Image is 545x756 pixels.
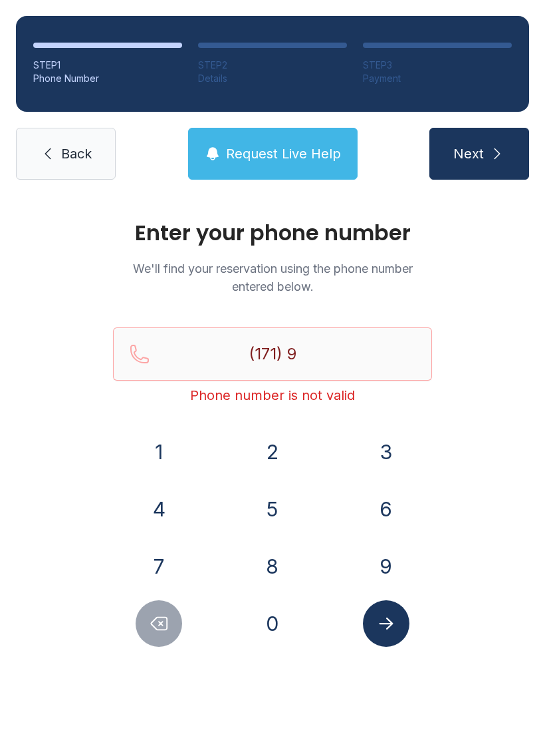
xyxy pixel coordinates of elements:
span: Request Live Help [226,144,341,163]
div: STEP 1 [33,59,182,72]
h1: Enter your phone number [113,222,432,244]
button: 8 [249,543,296,590]
p: We'll find your reservation using the phone number entered below. [113,260,432,295]
button: Delete number [136,600,182,647]
div: STEP 2 [198,59,347,72]
button: 0 [249,600,296,647]
div: Payment [363,72,512,85]
button: 9 [363,543,409,590]
button: 7 [136,543,182,590]
span: Next [453,144,484,163]
button: 4 [136,486,182,532]
button: 3 [363,429,409,475]
button: 5 [249,486,296,532]
input: Reservation phone number [113,327,432,381]
div: STEP 3 [363,59,512,72]
div: Details [198,72,347,85]
button: Submit lookup form [363,600,409,647]
button: 2 [249,429,296,475]
span: Back [61,144,92,163]
button: 1 [136,429,182,475]
div: Phone number is not valid [113,386,432,405]
div: Phone Number [33,72,182,85]
button: 6 [363,486,409,532]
